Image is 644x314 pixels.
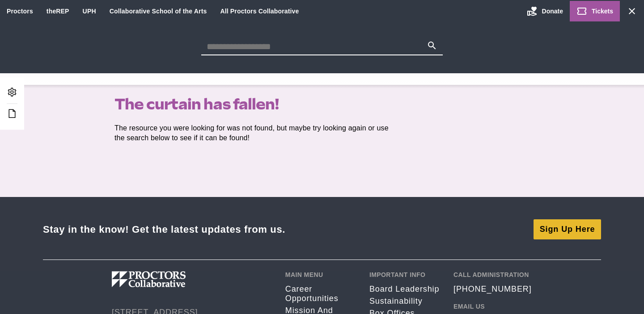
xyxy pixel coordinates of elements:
[453,303,532,310] h2: Email Us
[285,271,356,278] h2: Main Menu
[285,285,356,303] a: Career opportunities
[369,285,440,294] a: Board Leadership
[114,123,398,143] p: The resource you were looking for was not found, but maybe try looking again or use the search be...
[369,297,440,306] a: Sustainability
[369,271,440,278] h2: Important Info
[43,223,285,235] div: Stay in the know! Get the latest updates from us.
[83,8,96,15] a: UPH
[4,84,20,101] a: Admin Area
[110,8,207,15] a: Collaborative School of the Arts
[620,1,644,21] a: Search
[534,219,601,239] a: Sign Up Here
[520,1,570,21] a: Donate
[4,106,20,122] a: Edit this Post/Page
[7,8,33,15] a: Proctors
[570,1,620,21] a: Tickets
[112,271,233,287] img: Proctors logo
[542,8,563,15] span: Donate
[114,96,398,113] h1: The curtain has fallen!
[453,285,532,294] a: [PHONE_NUMBER]
[453,271,532,278] h2: Call Administration
[220,8,299,15] a: All Proctors Collaborative
[592,8,613,15] span: Tickets
[47,8,69,15] a: theREP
